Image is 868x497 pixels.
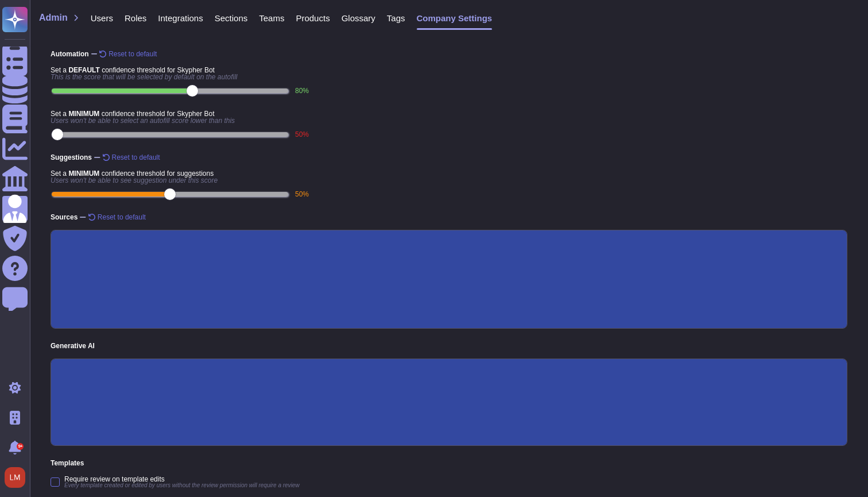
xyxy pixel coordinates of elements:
[158,14,203,22] span: Integrations
[51,170,309,177] span: Set a confidence threshold for suggestions
[98,214,146,221] span: Reset to default
[64,476,300,483] span: Require review on template edits
[108,51,157,57] span: Reset to default
[215,14,248,22] span: Sections
[51,154,847,161] span: Suggestions
[259,14,284,22] span: Teams
[88,214,146,221] button: Reset to default
[296,14,330,22] span: Products
[125,14,146,22] span: Roles
[51,67,309,74] span: Set a confidence threshold for Skypher Bot
[417,14,493,22] span: Company Settings
[17,443,24,450] div: 9+
[68,169,99,178] b: MINIMUM
[64,483,300,488] span: Every template created or edited by users without the review permission will require a review
[51,460,847,467] span: Templates
[51,110,309,117] span: Set a confidence threshold for Skypher Bot
[112,154,160,161] span: Reset to default
[51,74,309,80] span: This is the score that will be selected by default on the autofill
[51,214,847,221] span: Sources
[51,51,847,57] span: Automation
[68,66,99,74] b: DEFAULT
[387,14,405,22] span: Tags
[295,131,309,138] label: 50 %
[51,342,847,349] span: Generative AI
[295,191,309,198] label: 50 %
[51,117,309,124] span: Users won't be able to select an autofill score lower than this
[295,87,309,94] label: 80 %
[342,14,375,22] span: Glossary
[91,14,113,22] span: Users
[99,51,157,57] button: Reset to default
[51,177,309,184] span: Users won't be able to see suggestion under this score
[103,154,160,161] button: Reset to default
[5,467,25,488] img: user
[68,110,99,118] b: MINIMUM
[39,13,68,22] span: Admin
[2,465,33,490] button: user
